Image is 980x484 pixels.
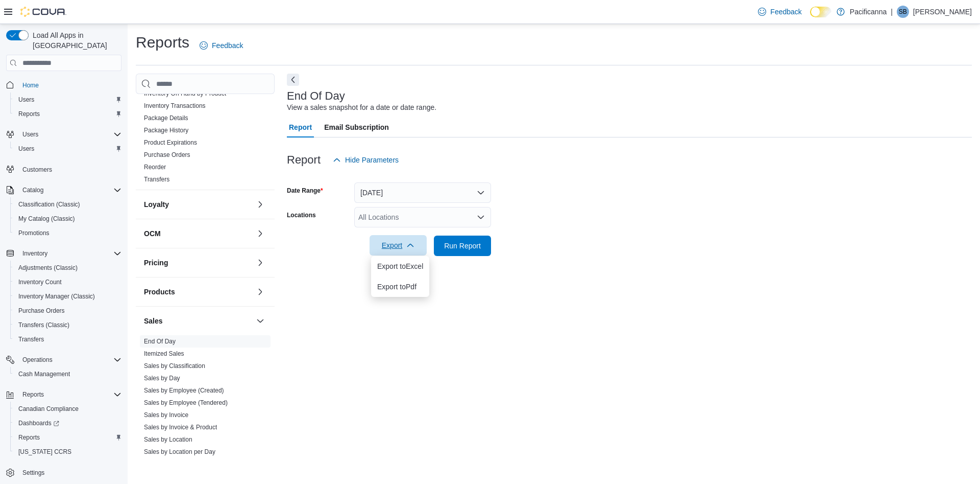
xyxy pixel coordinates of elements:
[14,368,121,380] span: Cash Management
[14,368,74,380] a: Cash Management
[144,423,217,431] span: Sales by Invoice & Product
[376,235,421,256] span: Export
[18,229,50,237] span: Promotions
[2,183,126,197] button: Catalog
[850,6,887,18] p: Pacificanna
[10,93,126,107] button: Users
[14,333,48,345] a: Transfers
[22,249,47,258] span: Inventory
[144,151,190,159] span: Purchase Orders
[287,90,345,102] h3: End Of Day
[14,108,44,120] a: Reports
[324,117,389,137] span: Email Subscription
[144,448,215,455] a: Sales by Location per Day
[2,465,126,480] button: Settings
[2,353,126,367] button: Operations
[2,162,126,177] button: Customers
[254,257,266,269] button: Pricing
[10,304,126,318] button: Purchase Orders
[345,155,399,165] span: Hide Parameters
[14,319,73,331] a: Transfers (Classic)
[10,367,126,381] button: Cash Management
[14,290,99,303] a: Inventory Manager (Classic)
[212,40,243,51] span: Feedback
[14,108,121,120] span: Reports
[144,114,188,122] a: Package Details
[14,333,121,345] span: Transfers
[10,226,126,240] button: Promotions
[22,390,44,399] span: Reports
[144,258,252,268] button: Pricing
[144,411,188,419] span: Sales by Invoice
[144,228,252,239] button: OCM
[14,198,121,211] span: Classification (Classic)
[18,354,57,366] button: Operations
[14,403,83,415] a: Canadian Compliance
[18,164,56,176] a: Customers
[18,96,34,104] span: Users
[22,186,43,194] span: Catalog
[144,175,169,183] span: Transfers
[18,370,70,378] span: Cash Management
[10,318,126,332] button: Transfers (Classic)
[144,387,224,394] a: Sales by Employee (Created)
[10,212,126,226] button: My Catalog (Classic)
[18,278,62,286] span: Inventory Count
[2,246,126,261] button: Inventory
[254,227,266,240] button: OCM
[371,256,429,276] button: Export toExcel
[14,143,38,155] a: Users
[144,375,180,382] a: Sales by Day
[18,145,34,153] span: Users
[14,198,84,211] a: Classification (Classic)
[18,292,95,301] span: Inventory Manager (Classic)
[14,305,121,317] span: Purchase Orders
[14,94,121,106] span: Users
[10,261,126,275] button: Adjustments (Classic)
[18,200,80,209] span: Classification (Classic)
[18,388,121,401] span: Reports
[254,286,266,298] button: Products
[897,6,909,18] div: Sandra Boyd
[144,199,169,210] h3: Loyalty
[144,338,176,345] a: End Of Day
[14,403,121,415] span: Canadian Compliance
[329,150,403,170] button: Hide Parameters
[14,262,121,274] span: Adjustments (Classic)
[22,166,52,174] span: Customers
[770,7,801,17] span: Feedback
[14,446,76,458] a: [US_STATE] CCRS
[144,163,166,171] span: Reorder
[144,176,169,183] a: Transfers
[2,127,126,142] button: Users
[10,430,126,445] button: Reports
[144,102,206,110] span: Inventory Transactions
[144,411,188,419] a: Sales by Invoice
[136,32,189,53] h1: Reports
[144,374,180,382] span: Sales by Day
[144,139,197,146] a: Product Expirations
[18,405,79,413] span: Canadian Compliance
[18,163,121,176] span: Customers
[18,128,42,141] button: Users
[287,187,323,195] label: Date Range
[354,182,491,203] button: [DATE]
[14,446,121,458] span: Washington CCRS
[144,399,228,406] a: Sales by Employee (Tendered)
[10,445,126,459] button: [US_STATE] CCRS
[10,107,126,121] button: Reports
[287,154,321,166] h3: Report
[14,262,82,274] a: Adjustments (Classic)
[14,276,66,288] a: Inventory Count
[144,126,188,134] span: Package History
[144,362,205,370] a: Sales by Classification
[18,110,40,118] span: Reports
[18,448,71,456] span: [US_STATE] CCRS
[144,386,224,395] span: Sales by Employee (Created)
[18,354,121,366] span: Operations
[2,387,126,402] button: Reports
[18,184,121,196] span: Catalog
[10,416,126,430] a: Dashboards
